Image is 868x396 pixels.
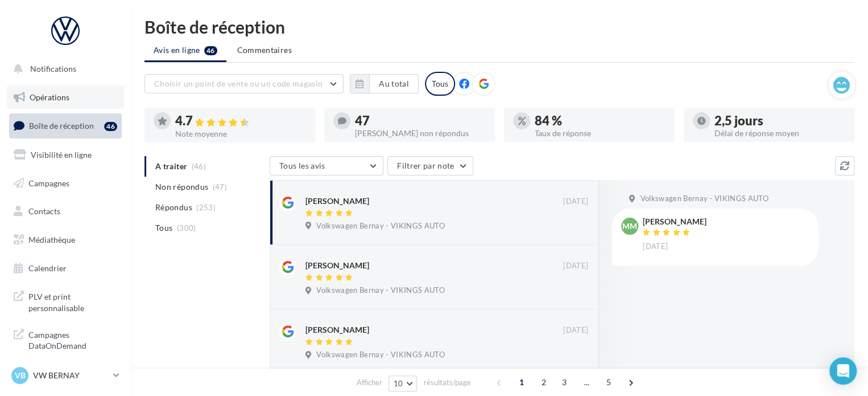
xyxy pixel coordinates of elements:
span: Volkswagen Bernay - VIKINGS AUTO [640,194,768,204]
span: 3 [555,373,573,391]
div: 2,5 jours [714,115,845,127]
div: [PERSON_NAME] [305,195,369,207]
div: 46 [104,122,117,131]
span: (47) [213,182,227,191]
span: Volkswagen Bernay - VIKINGS AUTO [316,350,444,360]
span: Tous les avis [279,161,325,170]
div: 4.7 [175,115,306,128]
span: 2 [535,373,553,391]
span: Non répondus [155,181,208,193]
span: Notifications [30,64,76,74]
p: VW BERNAY [33,370,109,381]
a: VB VW BERNAY [9,365,122,386]
div: [PERSON_NAME] non répondus [355,129,486,137]
div: Boîte de réception [144,18,854,35]
div: 47 [355,115,486,127]
span: Visibilité en ligne [31,150,92,160]
span: Afficher [357,377,382,388]
span: ... [577,373,596,391]
a: Campagnes [7,172,124,195]
div: Tous [425,72,455,96]
button: 10 [388,375,418,391]
button: Notifications [7,57,119,81]
a: Calendrier [7,256,124,280]
span: [DATE] [643,242,668,252]
button: Tous les avis [270,156,383,175]
span: Répondus [155,202,192,213]
span: Choisir un point de vente ou un code magasin [154,79,323,88]
span: Médiathèque [28,235,75,244]
span: 5 [600,373,618,391]
button: Filtrer par note [387,156,473,175]
div: Délai de réponse moyen [714,129,845,137]
button: Choisir un point de vente ou un code magasin [144,74,344,93]
span: 10 [394,379,403,388]
button: Au total [369,74,419,93]
span: [DATE] [563,197,588,207]
a: Contacts [7,199,124,223]
span: (300) [177,223,196,232]
span: Contacts [28,206,60,216]
a: PLV et print personnalisable [7,284,124,318]
span: [DATE] [563,261,588,271]
div: Open Intercom Messenger [829,357,857,385]
span: résultats/page [423,377,470,388]
a: Boîte de réception46 [7,113,124,138]
a: Visibilité en ligne [7,143,124,167]
span: VB [15,370,26,381]
div: [PERSON_NAME] [305,260,369,271]
div: Note moyenne [175,130,306,138]
div: [PERSON_NAME] [643,218,706,226]
a: Médiathèque [7,228,124,252]
span: Volkswagen Bernay - VIKINGS AUTO [316,285,444,296]
span: PLV et print personnalisable [28,289,117,313]
span: (253) [196,203,216,212]
a: Opérations [7,85,124,109]
span: Commentaires [237,44,292,56]
span: Boîte de réception [29,121,94,130]
a: Campagnes DataOnDemand [7,322,124,356]
button: Au total [350,74,419,93]
div: Taux de réponse [535,129,666,137]
span: [DATE] [563,325,588,336]
span: Calendrier [28,263,67,273]
span: Tous [155,222,172,234]
div: [PERSON_NAME] [305,324,369,336]
span: 1 [512,373,531,391]
span: Campagnes DataOnDemand [28,327,117,352]
span: Opérations [30,92,69,102]
span: MM [622,221,637,232]
span: Campagnes [28,178,69,187]
span: Volkswagen Bernay - VIKINGS AUTO [316,221,444,231]
div: 84 % [535,115,666,127]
